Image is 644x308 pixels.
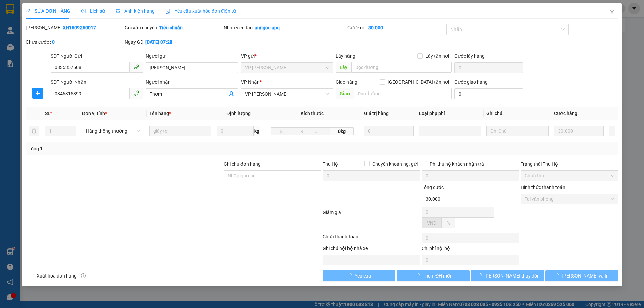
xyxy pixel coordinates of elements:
[562,272,609,280] span: [PERSON_NAME] và In
[245,63,329,73] span: VP Xuân Hội
[165,8,236,14] span: Yêu cầu xuất hóa đơn điện tử
[86,126,140,136] span: Hàng thông thường
[427,220,436,226] span: VND
[116,9,120,13] span: picture
[224,161,261,167] label: Ghi chú đơn hàng
[133,64,139,70] span: phone
[368,25,383,30] b: 30.000
[145,39,172,45] b: [DATE] 07:28
[125,38,222,46] div: Ngày GD:
[159,25,183,30] b: Tiêu chuẩn
[34,272,79,280] span: Xuất hóa đơn hàng
[63,25,96,30] b: XH1509250017
[521,160,618,168] div: Trạng thái Thu Hộ
[347,273,355,278] span: loading
[454,53,485,59] label: Cước lấy hàng
[52,39,55,45] b: 0
[245,89,329,99] span: VP NGỌC HỒI
[323,161,338,167] span: Thu Hộ
[146,52,238,60] div: Người gửi
[146,78,238,86] div: Người nhận
[336,79,357,85] span: Giao hàng
[241,52,333,60] div: VP gửi
[422,185,444,190] span: Tổng cước
[323,270,395,281] button: Yêu cầu
[322,233,421,245] div: Chưa thanh toán
[525,194,614,204] span: Tại văn phòng
[454,88,523,99] input: Cước giao hàng
[45,111,50,116] span: SL
[385,78,452,86] span: [GEOGRAPHIC_DATA] tận nơi
[447,220,450,226] span: %
[554,273,562,278] span: loading
[29,126,39,136] button: delete
[81,273,86,278] span: info-circle
[554,111,577,116] span: Cước hàng
[370,160,420,168] span: Chuyển khoản ng. gửi
[51,78,143,86] div: SĐT Người Nhận
[364,111,389,116] span: Giá trị hàng
[291,127,312,135] input: R
[423,52,452,60] span: Lấy tận nơi
[26,8,70,14] span: SỬA ĐƠN HÀNG
[255,25,280,30] b: anngoc.apq
[32,88,43,99] button: plus
[397,270,470,281] button: Thêm ĐH mới
[301,111,324,116] span: Kích thước
[525,171,614,181] span: Chưa thu
[165,9,171,14] img: icon
[364,126,414,136] input: 0
[271,127,291,135] input: D
[416,107,484,120] th: Loại phụ phí
[415,273,423,278] span: loading
[521,185,565,190] label: Hình thức thanh toán
[609,10,615,15] span: close
[355,272,371,280] span: Yêu cầu
[330,127,353,135] span: 0kg
[554,126,604,136] input: 0
[224,24,346,32] div: Nhân viên tạo:
[81,9,86,13] span: clock-circle
[427,160,487,168] span: Phí thu hộ khách nhận trả
[545,270,618,281] button: [PERSON_NAME] và In
[254,126,260,136] span: kg
[336,53,355,59] span: Lấy hàng
[29,145,249,152] div: Tổng: 1
[336,62,351,73] span: Lấy
[149,111,171,116] span: Tên hàng
[609,126,615,136] button: plus
[351,62,452,73] input: Dọc đường
[241,79,260,85] span: VP Nhận
[51,52,143,60] div: SĐT Người Gửi
[423,272,451,280] span: Thêm ĐH mới
[26,9,31,13] span: edit
[347,24,445,32] div: Cước rồi :
[82,111,107,116] span: Đơn vị tính
[26,38,123,46] div: Chưa cước :
[354,88,452,99] input: Dọc đường
[484,272,538,280] span: [PERSON_NAME] thay đổi
[26,24,123,32] div: [PERSON_NAME]:
[603,3,622,22] button: Close
[226,111,250,116] span: Định lượng
[81,8,105,14] span: Lịch sử
[224,170,321,181] input: Ghi chú đơn hàng
[116,8,155,14] span: Ảnh kiện hàng
[323,245,420,255] div: Ghi chú nội bộ nhà xe
[133,90,139,96] span: phone
[486,126,548,136] input: Ghi Chú
[454,62,523,73] input: Cước lấy hàng
[149,126,211,136] input: VD: Bàn, Ghế
[336,88,354,99] span: Giao
[471,270,544,281] button: [PERSON_NAME] thay đổi
[422,245,519,255] div: Chi phí nội bộ
[125,24,222,32] div: Gói vận chuyển:
[454,79,488,85] label: Cước giao hàng
[322,209,421,231] div: Giảm giá
[312,127,330,135] input: C
[477,273,484,278] span: loading
[33,90,43,96] span: plus
[484,107,551,120] th: Ghi chú
[229,91,234,97] span: user-add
